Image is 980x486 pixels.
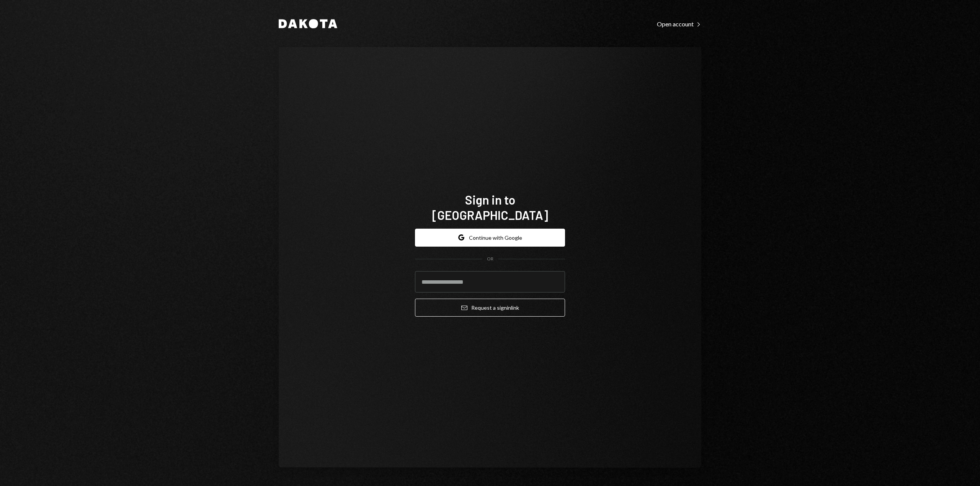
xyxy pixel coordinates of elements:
[415,192,565,223] h1: Sign in to [GEOGRAPHIC_DATA]
[415,229,565,247] button: Continue with Google
[657,20,701,28] a: Open account
[415,299,565,317] button: Request a signinlink
[657,20,701,28] div: Open account
[487,256,493,262] div: OR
